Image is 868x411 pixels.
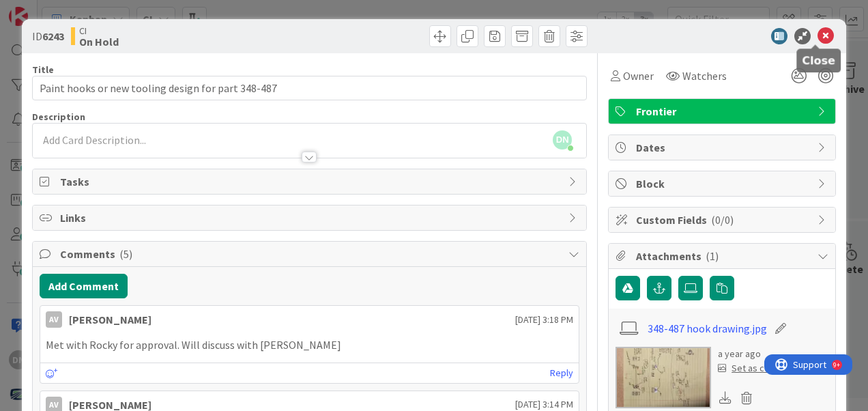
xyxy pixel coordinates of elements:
[718,347,783,361] div: a year ago
[682,68,727,84] span: Watchers
[46,337,573,353] p: Met with Rocky for approval. Will discuss with [PERSON_NAME]
[46,311,62,328] div: AV
[636,139,811,156] span: Dates
[42,29,64,43] b: 6243
[636,103,811,119] span: Frontier
[32,63,54,76] label: Title
[119,247,132,261] span: ( 5 )
[553,130,572,150] span: DN
[515,313,573,327] span: [DATE] 3:18 PM
[32,76,587,100] input: type card name here...
[550,365,573,382] a: Reply
[636,212,811,228] span: Custom Fields
[40,274,128,298] button: Add Comment
[60,210,562,226] span: Links
[69,5,76,16] div: 9+
[802,54,835,67] h5: Close
[706,249,719,263] span: ( 1 )
[79,36,119,47] b: On Hold
[60,173,562,190] span: Tasks
[79,25,119,36] span: CI
[29,2,62,18] span: Support
[69,311,151,328] div: [PERSON_NAME]
[718,361,783,375] div: Set as cover
[32,111,85,123] span: Description
[60,246,562,262] span: Comments
[636,248,811,264] span: Attachments
[711,213,734,227] span: ( 0/0 )
[718,389,733,407] div: Download
[32,28,64,44] span: ID
[636,175,811,192] span: Block
[648,320,767,337] a: 348-487 hook drawing.jpg
[623,68,654,84] span: Owner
